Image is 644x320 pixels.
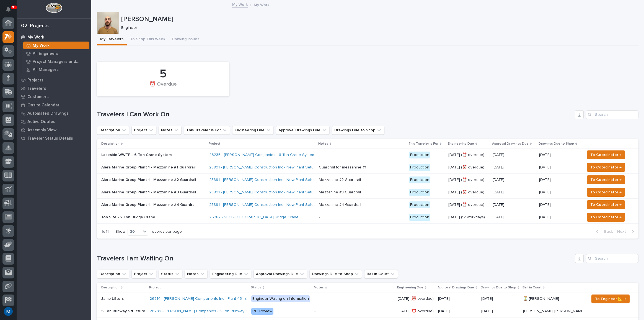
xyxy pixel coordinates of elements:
[17,109,91,117] a: Automated Drawings
[232,126,274,135] button: Engineering Due
[209,165,352,170] a: 25891 - [PERSON_NAME] Construction Inc - New Plant Setup - Mezzanine Project
[309,270,362,278] button: Drawings Due to Shop
[17,76,91,84] a: Projects
[33,51,58,56] p: All Engineers
[101,295,125,301] p: Jamb Lifters
[101,308,146,314] p: 5 Ton Runway Structure
[539,214,552,220] p: [DATE]
[587,150,625,159] button: To Coordinator →
[276,126,330,135] button: Approval Drawings Due
[115,229,125,234] p: Show
[27,86,46,91] p: Travelers
[539,189,552,195] p: [DATE]
[364,270,398,278] button: Ball in Court
[101,190,198,195] p: Alera Marine Group Plant 1 - Mezzanine #3 Guardrail
[27,103,60,108] p: Onsite Calendar
[210,270,251,278] button: Engineering Due
[586,110,638,119] input: Search
[409,214,430,221] div: Production
[33,67,59,72] p: All Managers
[448,190,488,195] p: [DATE] (⏰ overdue)
[438,309,477,314] p: [DATE]
[127,34,169,45] button: To Shop This Week
[590,152,622,158] span: To Coordinator →
[409,152,430,158] div: Production
[151,229,182,234] p: records per page
[590,201,622,208] span: To Coordinator →
[587,200,625,209] button: To Coordinator →
[17,33,91,41] a: My Work
[448,178,488,182] p: [DATE] (⏰ overdue)
[101,153,198,157] p: Lakeside WWTP - 6 Ton Crane System
[97,161,638,174] tr: Alera Marine Group Plant 1 - Mezzanine #1 Guardrail25891 - [PERSON_NAME] Construction Inc - New P...
[150,296,321,301] a: 26514 - [PERSON_NAME] Components Inc - Plant 45 - (2) Hyperlite ¼ ton bridge cranes; 24’ x 60’
[97,174,638,186] tr: Alera Marine Group Plant 1 - Mezzanine #2 Guardrail25891 - [PERSON_NAME] Construction Inc - New P...
[101,203,198,207] p: Alera Marine Group Plant 1 - Mezzanine #4 Guardrail
[319,153,320,157] div: -
[319,215,320,220] div: -
[21,66,91,73] a: All Managers
[523,308,586,314] p: [PERSON_NAME] [PERSON_NAME]
[590,176,622,183] span: To Coordinator →
[185,270,208,278] button: Notes
[101,285,120,291] p: Description
[590,164,622,171] span: To Coordinator →
[595,296,626,302] span: To Engineer 📐 →
[159,126,182,135] button: Notes
[21,58,91,65] a: Project Managers and Engineers
[97,270,129,278] button: Description
[97,255,573,263] h1: Travelers I am Waiting On
[97,111,573,119] h1: Travelers I Can Work On
[408,141,438,147] p: This Traveler is For
[121,15,636,23] p: [PERSON_NAME]
[101,215,198,220] p: Job Site - 2 Ton Bridge Crane
[97,34,127,45] button: My Travelers
[27,35,44,40] p: My Work
[33,59,87,64] p: Project Managers and Engineers
[448,165,488,170] p: [DATE] (⏰ overdue)
[101,165,198,170] p: Alera Marine Group Plant 1 - Mezzanine #1 Guardrail
[590,189,622,196] span: To Coordinator →
[314,285,324,291] p: Notes
[539,176,552,182] p: [DATE]
[617,229,629,234] span: Next
[254,1,269,7] p: My Work
[131,126,156,135] button: Project
[12,5,16,9] p: 91
[587,188,625,197] button: To Coordinator →
[251,285,261,291] p: Status
[590,214,622,221] span: To Coordinator →
[27,111,69,116] p: Automated Drawings
[409,164,430,171] div: Production
[592,229,615,234] button: Back
[523,285,542,291] p: Ball in Court
[97,199,638,211] tr: Alera Marine Group Plant 1 - Mezzanine #4 Guardrail25891 - [PERSON_NAME] Construction Inc - New P...
[493,178,535,182] p: [DATE]
[27,136,73,141] p: Traveler Status Details
[149,285,161,291] p: Project
[318,141,328,147] p: Notes
[209,215,299,220] a: 26287 - SECI - [GEOGRAPHIC_DATA] Bridge Crane
[493,215,535,220] p: [DATE]
[438,296,477,301] p: [DATE]
[17,101,91,109] a: Onsite Calendar
[492,141,529,147] p: Approval Drawings Due
[409,201,430,208] div: Production
[493,190,535,195] p: [DATE]
[539,201,552,207] p: [DATE]
[397,285,423,291] p: Engineering Due
[97,225,113,239] p: 1 of 1
[97,305,638,318] tr: 5 Ton Runway Structure5 Ton Runway Structure 26239 - [PERSON_NAME] Companies - 5 Ton Runway Struc...
[169,34,203,45] button: Drawing Issues
[159,270,182,278] button: Status
[209,153,315,157] a: 26235 - [PERSON_NAME] Companies - 6 Ton Crane System
[97,211,638,224] tr: Job Site - 2 Ton Bridge Crane26287 - SECI - [GEOGRAPHIC_DATA] Bridge Crane - Production[DATE] (12...
[481,295,494,301] p: [DATE]
[539,141,574,147] p: Drawings Due to Shop
[101,141,120,147] p: Description
[17,134,91,142] a: Traveler Status Details
[17,117,91,126] a: Active Quotes
[121,25,634,30] p: Engineer
[209,141,220,147] p: Project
